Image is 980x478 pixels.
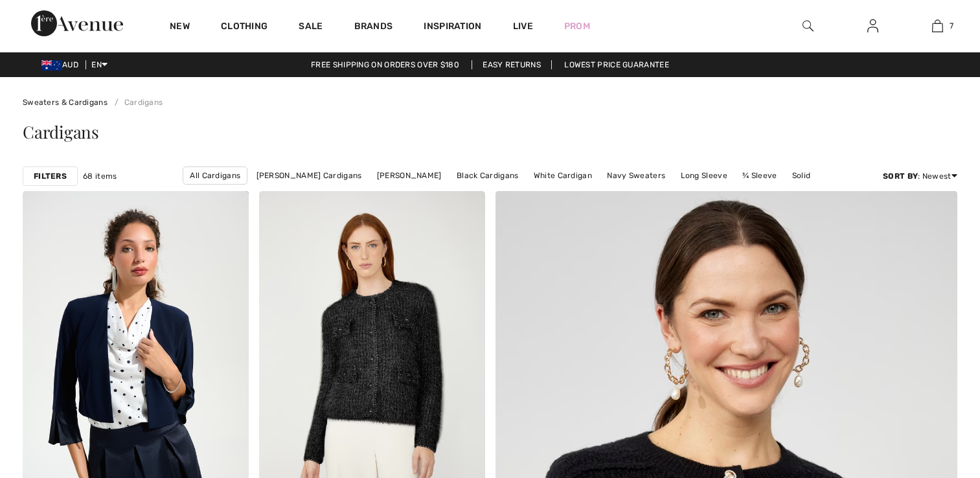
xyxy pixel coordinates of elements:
[786,167,817,184] a: Solid
[91,60,108,69] span: EN
[41,60,62,71] img: Australian Dollar
[867,18,878,34] img: My Info
[424,21,481,34] span: Inspiration
[472,60,552,69] a: Easy Returns
[31,10,123,36] img: 1ère Avenue
[883,172,918,181] strong: Sort By
[170,21,190,34] a: New
[600,167,672,184] a: Navy Sweaters
[950,20,953,32] span: 7
[513,19,533,33] a: Live
[23,120,99,143] span: Cardigans
[564,19,590,33] a: Prom
[736,167,783,184] a: ¾ Sleeve
[883,170,957,182] div: : Newest
[183,166,247,185] a: All Cardigans
[109,98,163,107] a: Cardigans
[450,167,525,184] a: Black Cardigans
[221,21,268,34] a: Clothing
[674,167,734,184] a: Long Sleeve
[932,18,943,34] img: My Bag
[41,60,84,69] span: AUD
[250,167,369,184] a: [PERSON_NAME] Cardigans
[554,60,679,69] a: Lowest Price Guarantee
[83,170,117,182] span: 68 items
[301,60,470,69] a: Free shipping on orders over $180
[299,21,323,34] a: Sale
[906,18,969,34] a: 7
[354,21,393,34] a: Brands
[23,98,108,107] a: Sweaters & Cardigans
[857,18,889,34] a: Sign In
[34,170,67,182] strong: Filters
[370,167,448,184] a: [PERSON_NAME]
[527,167,598,184] a: White Cardigan
[803,18,814,34] img: search the website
